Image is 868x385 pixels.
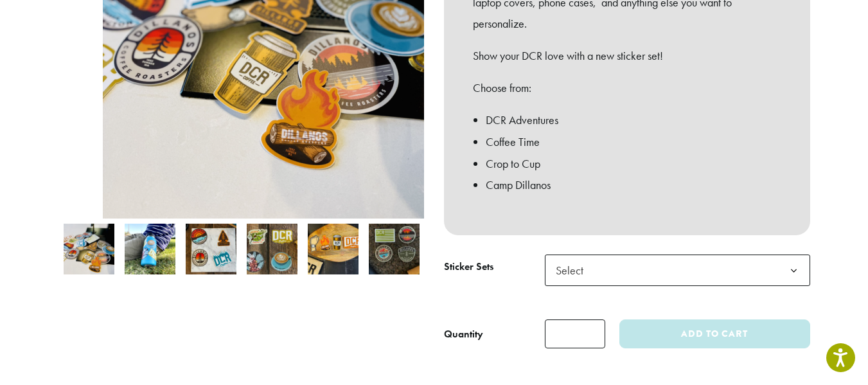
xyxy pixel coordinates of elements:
span: Select [551,258,596,283]
div: Quantity [444,327,483,342]
label: Sticker Sets [444,258,545,276]
input: Product quantity [545,319,605,348]
img: Sticker Sets - Image 5 [308,224,359,274]
li: DCR Adventures [486,109,781,131]
li: Camp Dillanos [486,174,781,196]
button: Add to cart [619,319,810,348]
li: Crop to Cup [486,153,781,175]
img: Sticker Sets [64,224,114,274]
img: Sticker Sets - Image 4 [247,224,297,274]
p: Show your DCR love with a new sticker set! [473,45,781,67]
p: Choose from: [473,77,781,99]
li: Coffee Time [486,131,781,153]
span: Select [545,255,810,286]
img: Sticker Sets - Image 6 [369,224,420,274]
img: Sticker Sets - Image 3 [186,224,236,274]
img: Sticker Sets - Image 2 [125,224,175,274]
